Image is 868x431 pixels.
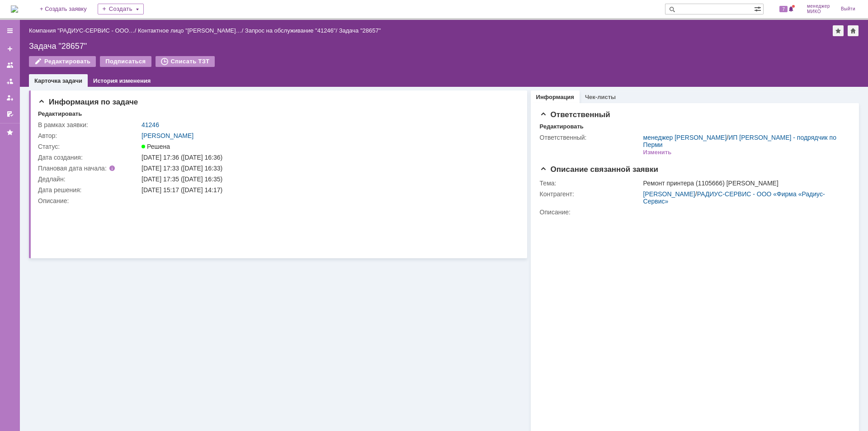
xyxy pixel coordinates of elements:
[643,149,672,156] div: Изменить
[848,25,859,36] div: Сделать домашней страницей
[3,74,17,89] a: Заявки в моей ответственности
[643,134,836,148] a: ИП [PERSON_NAME] - подрядчик по Перми
[3,90,17,105] a: Мои заявки
[38,98,138,106] span: Информация по задаче
[754,4,763,13] span: Расширенный поиск
[142,186,513,194] div: [DATE] 15:17 ([DATE] 14:17)
[29,27,138,34] div: /
[643,190,825,205] a: РАДИУС-СЕРВИС - ООО «Фирма «Радиус-Сервис»
[38,154,140,161] div: Дата создания:
[38,165,129,172] div: Плановая дата начала:
[643,134,845,148] div: /
[142,165,513,172] div: [DATE] 17:33 ([DATE] 16:33)
[540,110,610,119] span: Ответственный
[11,5,18,13] img: logo
[38,132,140,139] div: Автор:
[3,42,17,56] a: Создать заявку
[38,121,140,128] div: В рамках заявки:
[585,94,616,100] a: Чек-листы
[38,175,140,183] div: Дедлайн:
[540,208,847,216] div: Описание:
[643,190,845,205] div: /
[536,94,574,100] a: Информация
[779,6,788,12] span: 7
[339,27,381,34] div: Задача "28657"
[29,27,135,34] a: Компания "РАДИУС-СЕРВИС - ООО…
[807,4,830,9] span: менеджер
[142,175,513,183] div: [DATE] 17:35 ([DATE] 16:35)
[807,9,830,14] span: МИКО
[142,154,513,161] div: [DATE] 17:36 ([DATE] 16:36)
[643,134,727,141] a: менеджер [PERSON_NAME]
[540,190,642,198] div: Контрагент:
[540,180,642,187] div: Тема:
[540,134,642,141] div: Ответственный:
[3,107,17,121] a: Мои согласования
[29,42,859,51] div: Задача "28657"
[245,27,339,34] div: /
[38,197,515,204] div: Описание:
[142,121,159,128] a: 41246
[38,186,140,194] div: Дата решения:
[93,77,151,84] a: История изменения
[138,27,245,34] div: /
[540,165,658,174] span: Описание связанной заявки
[11,5,18,13] a: Перейти на домашнюю страницу
[833,25,844,36] div: Добавить в избранное
[540,123,584,130] div: Редактировать
[245,27,336,34] a: Запрос на обслуживание "41246"
[138,27,242,34] a: Контактное лицо "[PERSON_NAME]…
[38,110,82,118] div: Редактировать
[38,143,140,150] div: Статус:
[643,190,695,198] a: [PERSON_NAME]
[142,143,170,150] span: Решена
[643,180,845,187] div: Ремонт принтера (1105666) [PERSON_NAME]
[34,77,82,84] a: Карточка задачи
[3,58,17,72] a: Заявки на командах
[98,4,144,14] div: Создать
[142,132,193,139] a: [PERSON_NAME]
